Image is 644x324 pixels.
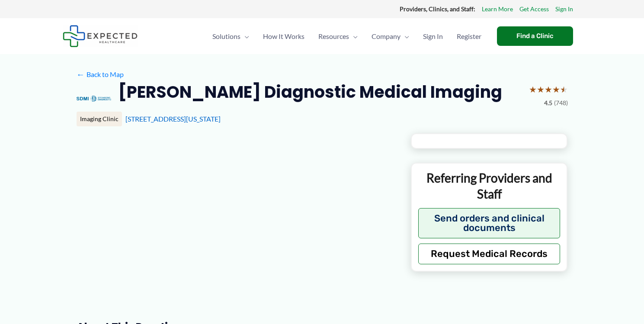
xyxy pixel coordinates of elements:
[365,21,416,51] a: CompanyMenu Toggle
[537,81,545,97] span: ★
[423,21,443,51] span: Sign In
[497,26,573,46] a: Find a Clinic
[372,21,400,51] span: Company
[256,21,311,51] a: How It Works
[77,112,122,126] div: Imaging Clinic
[457,21,481,51] span: Register
[311,21,365,51] a: ResourcesMenu Toggle
[418,208,561,238] button: Send orders and clinical documents
[349,21,358,51] span: Menu Toggle
[400,21,409,51] span: Menu Toggle
[418,170,561,202] p: Referring Providers and Staff
[240,21,249,51] span: Menu Toggle
[118,81,502,103] h2: [PERSON_NAME] Diagnostic Medical Imaging
[555,3,573,15] a: Sign In
[418,244,561,264] button: Request Medical Records
[545,81,552,97] span: ★
[212,21,240,51] span: Solutions
[450,21,488,51] a: Register
[77,70,85,78] span: ←
[77,68,124,81] a: ←Back to Map
[482,3,513,15] a: Learn More
[205,21,256,51] a: SolutionsMenu Toggle
[544,97,552,109] span: 4.5
[125,115,221,123] a: [STREET_ADDRESS][US_STATE]
[63,25,138,47] img: Expected Healthcare Logo - side, dark font, small
[554,97,568,109] span: (748)
[552,81,560,97] span: ★
[263,21,304,51] span: How It Works
[400,5,475,13] strong: Providers, Clinics, and Staff:
[318,21,349,51] span: Resources
[519,3,549,15] a: Get Access
[205,21,488,51] nav: Primary Site Navigation
[416,21,450,51] a: Sign In
[560,81,568,97] span: ★
[529,81,537,97] span: ★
